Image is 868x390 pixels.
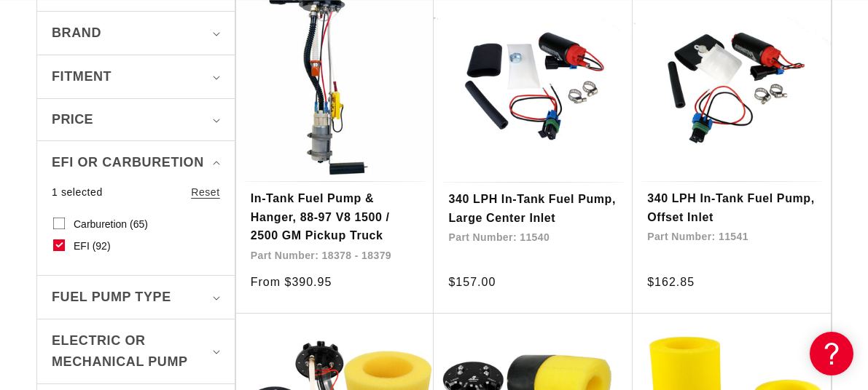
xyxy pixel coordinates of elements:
[52,55,220,98] summary: Fitment (0 selected)
[52,66,112,87] span: Fitment
[52,12,220,55] summary: Brand (0 selected)
[52,319,220,383] summary: Electric or Mechanical Pump (0 selected)
[52,276,220,319] summary: Fuel Pump Type (0 selected)
[448,190,618,227] a: 340 LPH In-Tank Fuel Pump, Large Center Inlet
[52,141,220,184] summary: EFI or Carburetion (1 selected)
[52,184,103,200] span: 1 selected
[52,99,220,140] summary: Price
[52,23,101,44] span: Brand
[647,189,816,226] a: 340 LPH In-Tank Fuel Pump, Offset Inlet
[251,189,420,245] a: In-Tank Fuel Pump & Hanger, 88-97 V8 1500 / 2500 GM Pickup Truck
[74,218,148,231] span: Carburetion (65)
[52,110,93,130] span: Price
[52,330,207,373] span: Electric or Mechanical Pump
[52,287,171,308] span: Fuel Pump Type
[74,239,111,252] span: EFI (92)
[52,152,204,173] span: EFI or Carburetion
[191,184,220,200] a: Reset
